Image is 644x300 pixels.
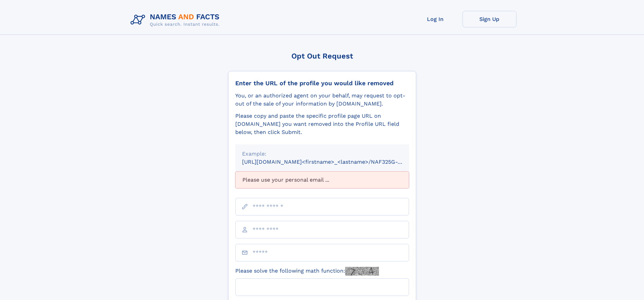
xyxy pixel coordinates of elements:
div: Opt Out Request [228,52,416,60]
img: Logo Names and Facts [128,11,225,29]
label: Please solve the following math function: [235,267,379,276]
div: You, or an authorized agent on your behalf, may request to opt-out of the sale of your informatio... [235,92,409,108]
a: Sign Up [462,11,517,27]
div: Example: [242,150,402,158]
a: Log In [408,11,462,27]
div: Enter the URL of the profile you would like removed [235,79,409,87]
div: Please use your personal email ... [235,171,409,188]
small: [URL][DOMAIN_NAME]<firstname>_<lastname>/NAF325G-xxxxxxxx [242,159,422,165]
div: Please copy and paste the specific profile page URL on [DOMAIN_NAME] you want removed into the Pr... [235,112,409,136]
